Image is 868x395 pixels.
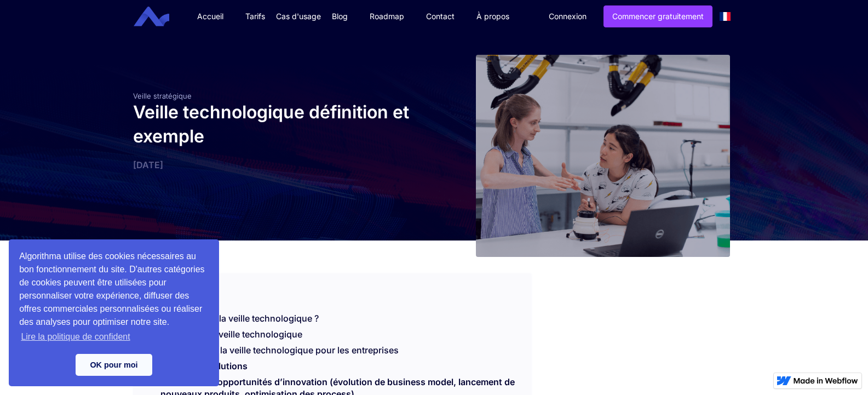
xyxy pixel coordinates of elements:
div: cookieconsent [9,239,219,386]
a: Les enjeux de la veille technologique pour les entreprises [160,345,399,356]
h1: Veille technologique définition et exemple [133,100,429,148]
div: [DATE] [133,159,429,170]
img: Made in Webflow [794,377,858,384]
a: Qu’est ce que la veille technologique ? [160,313,319,324]
a: learn more about cookies [19,329,132,345]
div: Cas d'usage [276,11,321,22]
a: Commencer gratuitement [603,5,712,27]
div: SOMMAIRE [133,273,531,302]
div: Veille stratégique [133,91,429,100]
span: Algorithma utilise des cookies nécessaires au bon fonctionnement du site. D'autres catégories de ... [19,250,209,345]
a: home [142,7,177,27]
a: Le cycle de la veille technologique [160,329,302,340]
a: dismiss cookie message [76,354,152,376]
a: Connexion [541,6,595,27]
